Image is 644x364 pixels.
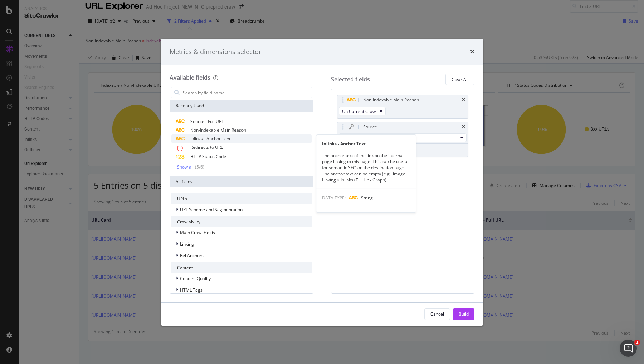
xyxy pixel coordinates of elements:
div: Non-Indexable Main Reason [363,96,419,104]
div: Clear All [452,76,468,82]
span: Redirects to URL [190,144,223,150]
span: Linking [180,241,194,247]
span: Non-Indexable Main Reason [190,127,246,133]
div: All fields [170,176,313,187]
span: Content Quality [180,275,211,282]
div: Crawlability [171,216,312,227]
div: SourcetimesFull URLOn Current Crawl [337,122,469,157]
div: times [470,47,474,57]
div: Cancel [430,311,444,317]
span: 1 [634,340,640,345]
span: Source - Full URL [190,118,224,124]
div: Available fields [170,74,210,81]
span: On Current Crawl [342,108,377,114]
div: Build [459,311,469,317]
div: Source [363,123,377,131]
button: On Current Crawl [339,107,386,115]
div: times [462,125,465,129]
div: modal [161,39,483,326]
div: Recently Used [170,100,313,112]
button: Full URL [339,133,467,142]
span: Main Crawl Fields [180,230,215,236]
button: Clear All [445,74,474,85]
div: Content [171,262,312,273]
iframe: Intercom live chat [620,340,637,357]
div: The anchor text of the link on the internal page linking to this page. This can be useful for sem... [316,152,416,183]
input: Search by field name [182,87,312,98]
span: String [361,195,373,201]
div: Non-Indexable Main ReasontimesOn Current Crawl [337,95,469,119]
span: HTML Tags [180,287,203,293]
button: Cancel [424,308,450,320]
span: Inlinks - Anchor Text [190,136,230,142]
div: Metrics & dimensions selector [170,47,261,57]
div: ( 5 / 6 ) [194,164,204,170]
div: times [462,98,465,102]
div: Selected fields [331,75,370,84]
span: URL Scheme and Segmentation [180,207,243,213]
div: Show all [177,165,194,170]
div: URLs [171,193,312,204]
div: Inlinks - Anchor Text [316,140,416,146]
span: Rel Anchors [180,252,204,259]
span: DATA TYPE: [322,195,346,201]
span: HTTP Status Code [190,153,226,160]
button: Build [453,308,474,320]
